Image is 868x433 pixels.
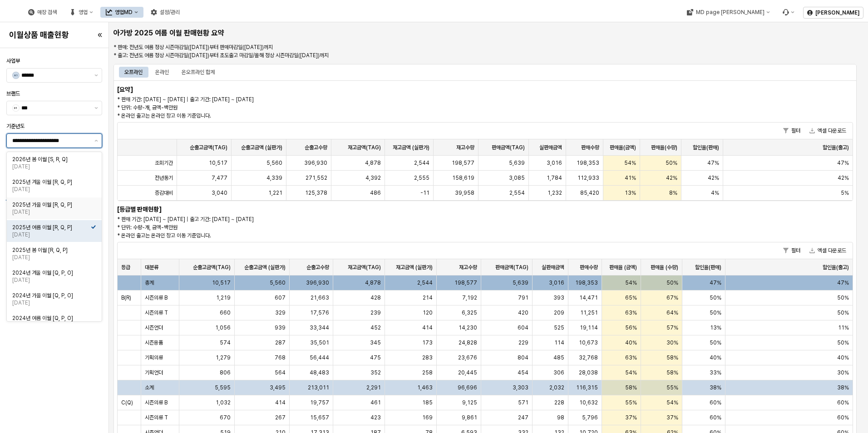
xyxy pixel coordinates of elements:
span: 96,696 [458,384,477,391]
div: 2024년 겨울 이월 [Q, P, O] [12,269,91,276]
span: 63% [625,309,637,316]
span: 40% [837,354,849,361]
span: 1,219 [216,294,231,301]
span: 396,930 [306,279,329,286]
div: 매장 검색 [23,7,62,18]
span: 시즌용품 [145,339,163,346]
span: 50% [710,294,721,301]
span: 56,444 [310,354,329,361]
span: 352 [370,369,381,376]
span: 순출고금액 (실판가) [241,144,282,151]
span: 50% [710,309,721,316]
span: 54% [666,399,678,406]
span: 15,657 [310,414,329,421]
span: 소계 [145,384,154,391]
span: B(R) [121,294,131,301]
span: 38% [710,384,721,391]
button: 필터 [779,125,804,136]
span: 3,085 [509,174,525,182]
span: 19,114 [580,324,598,331]
div: 오프라인 [124,67,143,78]
span: 3,016 [549,279,564,286]
span: 35,501 [310,339,329,346]
span: 증감대비 [155,189,173,197]
span: 2,032 [549,384,564,391]
span: 158,619 [452,174,474,182]
div: MD page 이동 [681,7,775,18]
span: 5,595 [215,384,231,391]
p: [PERSON_NAME] [815,9,859,16]
span: 454 [518,369,528,376]
span: 50% [666,159,677,167]
span: 271,552 [306,174,327,182]
span: 198,353 [577,159,599,167]
span: 4,339 [266,174,282,182]
span: 30% [666,339,678,346]
span: 329 [275,309,286,316]
span: 198,353 [575,279,598,286]
span: 5,560 [270,279,286,286]
span: 순출고수량 [306,264,329,271]
span: 60% [710,414,721,421]
div: [DATE] [12,208,91,216]
button: 제안 사항 표시 [91,134,102,148]
button: 필터 [779,245,804,256]
span: 60% [710,399,721,406]
div: 2024년 여름 이월 [Q, P, O] [12,315,91,322]
span: 할인율(출고) [823,264,849,271]
span: 60% [837,414,849,421]
span: 32,768 [579,354,598,361]
div: 온오프라인 합계 [182,67,215,78]
span: 39,958 [455,189,474,197]
span: 40% [710,354,721,361]
span: 1,279 [216,354,231,361]
p: * 판매: 전년도 여름 정상 시즌마감일([DATE])부터 판매마감일([DATE])까지 * 출고: 전년도 여름 정상 시즌마감일([DATE])부터 초도출고 마감일/올해 정상 시즌... [113,43,732,59]
span: 21,663 [311,294,329,301]
span: 604 [518,324,528,331]
span: 120 [423,309,433,316]
span: 기준년도 [6,123,25,130]
button: 제안 사항 표시 [91,101,102,115]
span: 14,471 [579,294,598,301]
span: 239 [370,309,381,316]
span: 213,011 [308,384,329,391]
div: 2024년 가을 이월 [Q, P, O] [12,292,91,299]
span: 재고금액(TAG) [348,144,381,151]
span: 사업부 [6,58,20,64]
span: 169 [422,414,433,421]
span: 5,639 [513,279,528,286]
span: 1,784 [547,174,562,182]
span: 할인율(판매) [693,144,719,151]
span: 214 [423,294,433,301]
span: 2,555 [414,174,429,182]
div: [DATE] [12,163,91,170]
span: 4,878 [365,159,381,167]
span: 41% [625,174,636,182]
span: 47% [707,159,719,167]
span: 57% [666,324,678,331]
span: 재고수량 [459,264,477,271]
span: 60% [837,399,849,406]
span: 등급 [121,264,130,271]
span: 54% [624,159,636,167]
span: 1,221 [268,189,282,197]
span: 5,560 [266,159,282,167]
span: 414 [422,324,433,331]
span: 2,544 [414,159,429,167]
span: 47% [837,279,849,286]
span: 42% [838,174,849,182]
span: 423 [370,414,381,421]
span: 전년동기 [155,174,173,182]
span: 7,192 [462,294,477,301]
span: 7,477 [212,174,227,182]
span: 65% [625,294,637,301]
span: 순출고수량 [305,144,327,151]
span: 5,639 [509,159,525,167]
span: 13% [710,324,721,331]
span: 804 [518,354,528,361]
span: 485 [553,354,564,361]
span: 2,544 [417,279,433,286]
span: 20,445 [458,369,477,376]
span: 42% [666,174,677,182]
span: 01 [13,105,19,111]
